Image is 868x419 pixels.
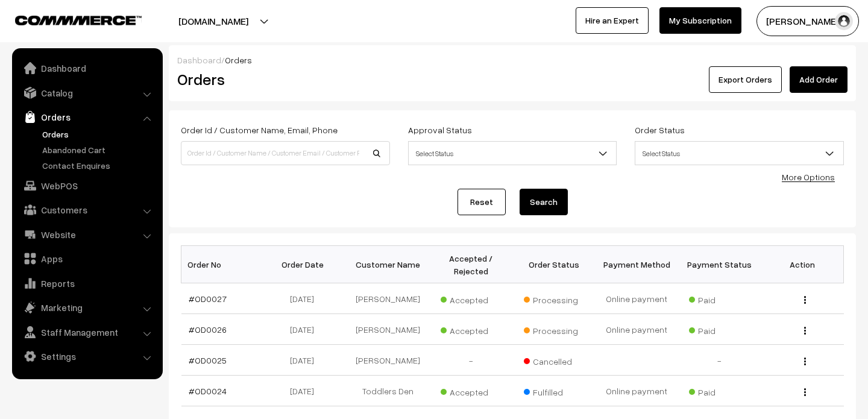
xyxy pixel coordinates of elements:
td: Toddlers Den [347,376,429,406]
td: Online payment [595,283,678,314]
span: Processing [524,321,584,337]
span: Accepted [441,321,501,337]
label: Order Status [635,124,685,136]
input: Order Id / Customer Name / Customer Email / Customer Phone [181,141,390,165]
a: #OD0025 [189,355,227,365]
span: Accepted [441,291,501,306]
td: Online payment [595,376,678,406]
label: Order Id / Customer Name, Email, Phone [181,124,338,136]
a: Orders [39,128,159,140]
span: Paid [689,321,749,337]
span: Processing [524,291,584,306]
a: Orders [15,106,159,128]
button: [DOMAIN_NAME] [136,6,291,36]
img: Menu [804,327,806,335]
img: Menu [804,296,806,304]
label: Approval Status [408,124,472,136]
th: Payment Status [678,246,761,283]
a: Add Order [790,66,848,93]
span: Select Status [408,141,617,165]
a: Settings [15,345,159,367]
a: Customers [15,199,159,221]
td: [DATE] [264,345,347,376]
h2: Orders [177,70,389,89]
a: Marketing [15,297,159,318]
a: WebPOS [15,175,159,197]
a: More Options [782,172,835,182]
a: Catalog [15,82,159,104]
img: user [835,12,853,30]
a: Dashboard [177,55,221,65]
a: Staff Management [15,321,159,343]
a: Website [15,224,159,245]
td: - [430,345,512,376]
th: Customer Name [347,246,429,283]
button: Search [520,189,568,215]
span: Select Status [635,143,843,164]
td: Online payment [595,314,678,345]
span: Paid [689,291,749,306]
a: Dashboard [15,57,159,79]
span: Fulfilled [524,383,584,399]
span: Cancelled [524,352,584,368]
button: Export Orders [709,66,782,93]
td: [PERSON_NAME] [347,345,429,376]
td: [PERSON_NAME] [347,283,429,314]
a: Apps [15,248,159,269]
td: [PERSON_NAME] [347,314,429,345]
span: Select Status [635,141,844,165]
td: [DATE] [264,283,347,314]
span: Orders [225,55,252,65]
a: Contact Enquires [39,159,159,172]
span: Select Status [409,143,617,164]
th: Order Date [264,246,347,283]
img: Menu [804,388,806,396]
td: - [678,345,761,376]
a: Hire an Expert [576,7,649,34]
span: Accepted [441,383,501,399]
a: #OD0027 [189,294,227,304]
a: COMMMERCE [15,12,121,27]
th: Payment Method [595,246,678,283]
a: Reset [458,189,506,215]
a: Abandoned Cart [39,143,159,156]
th: Action [761,246,843,283]
button: [PERSON_NAME] [756,6,859,36]
a: #OD0024 [189,386,227,396]
th: Order No [181,246,264,283]
th: Accepted / Rejected [430,246,512,283]
img: COMMMERCE [15,16,142,25]
th: Order Status [512,246,595,283]
span: Paid [689,383,749,399]
a: My Subscription [659,7,741,34]
td: [DATE] [264,376,347,406]
a: #OD0026 [189,324,227,335]
img: Menu [804,358,806,365]
div: / [177,54,848,66]
a: Reports [15,273,159,294]
td: [DATE] [264,314,347,345]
